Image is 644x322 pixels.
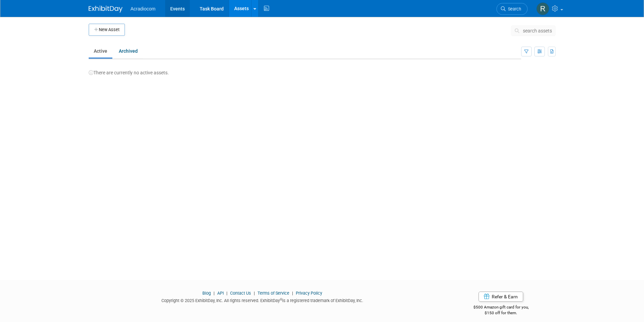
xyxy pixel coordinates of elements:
[114,45,143,57] a: Archived
[536,2,549,15] img: Ronald Tralle
[506,6,521,11] span: Search
[479,292,523,302] a: Refer & Earn
[131,6,156,11] span: Acradiocom
[523,28,552,33] span: search assets
[511,25,556,36] button: search assets
[89,45,112,57] a: Active
[225,291,229,296] span: |
[89,296,437,304] div: Copyright © 2025 ExhibitDay, Inc. All rights reserved. ExhibitDay is a registered trademark of Ex...
[89,63,556,76] div: There are currently no active assets.
[290,291,295,296] span: |
[89,6,123,13] img: ExhibitDay
[89,24,125,36] button: New Asset
[496,3,528,15] a: Search
[212,291,216,296] span: |
[296,291,322,296] a: Privacy Policy
[446,300,556,316] div: $500 Amazon gift card for you,
[446,310,556,316] div: $150 off for them.
[258,291,289,296] a: Terms of Service
[217,291,224,296] a: API
[230,291,251,296] a: Contact Us
[202,291,211,296] a: Blog
[252,291,257,296] span: |
[280,298,282,301] sup: ®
